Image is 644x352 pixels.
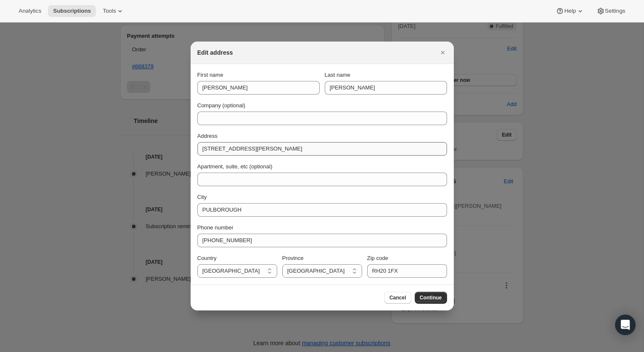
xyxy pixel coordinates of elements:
button: Tools [98,5,129,17]
span: Subscriptions [53,8,91,14]
span: Company (optional) [197,102,245,109]
span: Tools [103,8,116,14]
span: City [197,194,207,200]
button: Analytics [14,5,46,17]
button: Subscriptions [48,5,96,17]
h2: Edit address [197,48,233,57]
span: Cancel [389,294,406,301]
span: Apartment, suite, etc (optional) [197,163,273,170]
span: Settings [605,8,625,14]
span: First name [197,72,223,78]
button: Close [437,47,449,59]
span: Help [564,8,576,14]
button: Cancel [384,292,411,304]
span: Analytics [19,8,41,14]
span: Phone number [197,224,233,231]
span: Address [197,133,218,139]
button: Continue [415,292,447,304]
span: Continue [420,294,442,301]
span: Zip code [367,255,388,261]
div: Open Intercom Messenger [615,315,636,335]
span: Province [282,255,304,261]
button: Help [551,5,589,17]
span: Country [197,255,217,261]
button: Settings [591,5,630,17]
span: Last name [325,72,351,78]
